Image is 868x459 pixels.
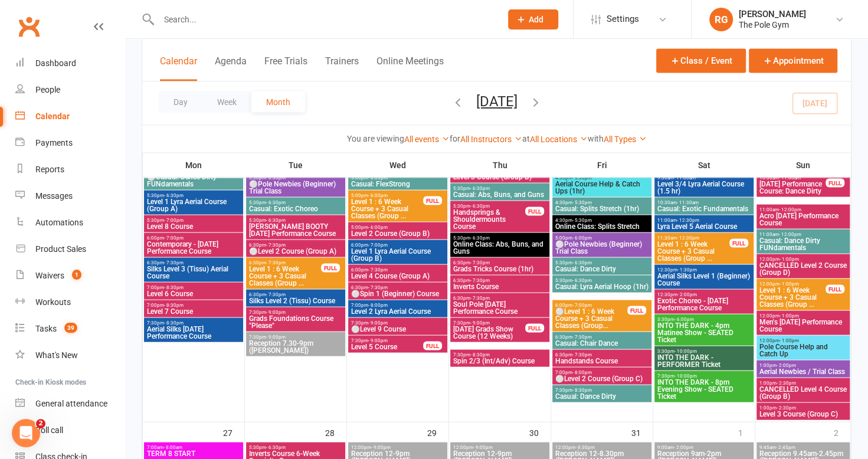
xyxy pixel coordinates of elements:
[555,260,649,265] span: 5:30pm
[248,260,322,265] span: 6:30pm
[72,270,81,280] span: 1
[575,444,595,450] span: - 8:30pm
[351,320,445,325] span: 7:30pm
[529,15,543,24] span: Add
[35,58,76,68] div: Dashboard
[146,222,241,229] span: Level 8 Course
[15,209,125,236] a: Automations
[674,348,697,353] span: - 10:00pm
[351,247,445,261] span: Level 1 Lyra Aerial Course (Group B)
[351,307,445,314] span: Level 2 Lyra Aerial Course
[555,369,649,375] span: 7:00pm
[351,343,424,350] span: Level 5 Course
[738,422,755,441] div: 1
[657,267,751,272] span: 12:30pm
[15,183,125,209] a: Messages
[572,235,592,240] span: - 6:00pm
[453,173,547,180] span: Level 3 Course (Group B)
[470,320,490,325] span: - 9:00pm
[759,385,847,399] span: CANCELLED Level 4 Course (Group B)
[627,306,646,314] div: FULL
[215,55,247,81] button: Agenda
[657,240,730,261] span: Level 1 : 6 Week Course + 3 Casual Classes (Group ...
[248,297,343,304] span: Silks Level 2 (Tissu) Course
[674,373,697,378] span: - 10:00pm
[325,422,346,441] div: 28
[248,175,343,180] span: 5:30pm
[453,260,547,265] span: 6:30pm
[248,309,343,314] span: 7:30pm
[555,222,649,229] span: Online Class: Splits Stretch
[555,205,649,212] span: Casual: Splits Stretch (1hr)
[163,444,182,450] span: - 8:00am
[759,318,847,332] span: Men's [DATE] Performance Course
[36,419,45,428] span: 2
[657,322,751,343] span: INTO THE DARK - 4pm Matinee Show - SEATED Ticket
[657,205,751,212] span: Casual: Exotic Fundamentals
[657,175,751,180] span: 9:30am
[423,196,442,205] div: FULL
[776,444,795,450] span: - 2:45pm
[604,134,647,143] a: All Types
[449,152,551,177] th: Thu
[245,152,347,177] th: Tue
[248,247,343,254] span: ⚪Level 2 Course (Group A)
[572,334,592,339] span: - 7:30pm
[351,444,445,450] span: 12:00pm
[729,238,748,247] div: FULL
[777,380,796,385] span: - 2:30pm
[677,235,699,240] span: - 12:30pm
[657,316,751,322] span: 3:30pm
[453,235,547,240] span: 5:30pm
[453,283,547,290] span: Inverts Course
[351,224,445,229] span: 5:00pm
[677,267,697,272] span: - 1:30pm
[368,320,388,325] span: - 9:00pm
[347,152,449,177] th: Wed
[368,267,388,272] span: - 7:30pm
[404,134,450,143] a: All events
[779,256,799,261] span: - 1:00pm
[453,185,547,191] span: 5:30pm
[146,284,241,290] span: 7:00pm
[160,55,197,81] button: Calendar
[473,444,493,450] span: - 9:00pm
[164,260,184,265] span: - 7:30pm
[146,444,241,450] span: 7:00am
[453,444,547,450] span: 12:00pm
[572,302,592,307] span: - 7:00pm
[779,231,801,237] span: - 12:00pm
[15,342,125,369] a: What's New
[15,236,125,263] a: Product Sales
[351,272,445,279] span: Level 4 Course (Group A)
[555,217,649,222] span: 4:30pm
[453,300,547,314] span: Soul Pole [DATE] Performance Course
[759,180,826,194] span: [DATE] Performance Course: Dance Dirty
[351,302,445,307] span: 7:00pm
[248,222,343,237] span: [PERSON_NAME] BOOTY [DATE] Performance Course
[555,302,628,307] span: 6:00pm
[555,199,649,205] span: 4:30pm
[248,217,343,222] span: 5:30pm
[572,217,592,222] span: - 5:30pm
[14,12,44,41] a: Clubworx
[607,6,639,32] span: Settings
[826,284,844,293] div: FULL
[453,203,526,208] span: 5:30pm
[657,235,730,240] span: 11:30am
[35,244,86,254] div: Product Sales
[266,199,286,205] span: - 6:30pm
[453,357,547,364] span: Spin 2/3 (Int/Adv) Course
[759,286,826,307] span: Level 1 : 6 Week Course + 3 Casual Classes (Group ...
[657,373,751,378] span: 7:30pm
[368,337,388,343] span: - 9:00pm
[155,11,493,28] input: Search...
[677,199,699,205] span: - 11:30am
[146,450,241,457] span: TERM 8 START
[146,290,241,297] span: Level 6 Course
[35,350,78,360] div: What's New
[164,192,184,198] span: - 6:30pm
[164,320,184,325] span: - 8:30pm
[555,240,649,254] span: ⚪Pole Newbies (Beginner) Trial Class
[759,405,847,410] span: 1:00pm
